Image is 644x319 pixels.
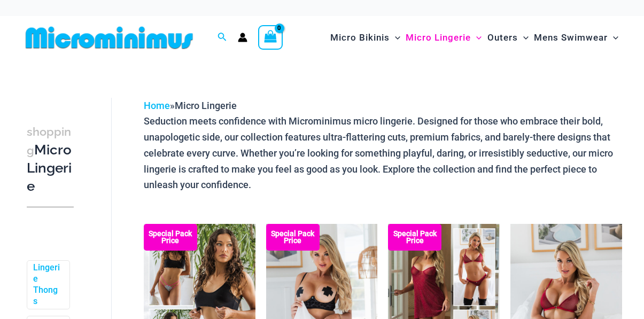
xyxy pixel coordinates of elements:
a: Micro BikinisMenu ToggleMenu Toggle [328,21,403,54]
span: Outers [487,24,518,51]
span: Menu Toggle [608,24,618,51]
a: Lingerie Thongs [33,262,61,307]
b: Special Pack Price [266,230,320,244]
span: Menu Toggle [471,24,482,51]
span: shopping [27,125,71,157]
a: Home [144,100,170,111]
a: Micro LingerieMenu ToggleMenu Toggle [403,21,484,54]
span: Menu Toggle [390,24,400,51]
b: Special Pack Price [388,230,441,244]
a: Mens SwimwearMenu ToggleMenu Toggle [531,21,621,54]
a: Search icon link [218,31,227,44]
p: Seduction meets confidence with Microminimus micro lingerie. Designed for those who embrace their... [144,113,622,193]
a: View Shopping Cart, empty [258,25,283,50]
span: Mens Swimwear [534,24,608,51]
h3: Micro Lingerie [27,122,74,196]
span: Micro Bikinis [330,24,390,51]
span: Micro Lingerie [175,100,237,111]
nav: Site Navigation [326,20,623,56]
img: MM SHOP LOGO FLAT [21,26,197,50]
span: Menu Toggle [518,24,529,51]
b: Special Pack Price [144,230,197,244]
a: OutersMenu ToggleMenu Toggle [485,21,531,54]
span: » [144,100,237,111]
span: Micro Lingerie [406,24,471,51]
a: Account icon link [238,33,247,42]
